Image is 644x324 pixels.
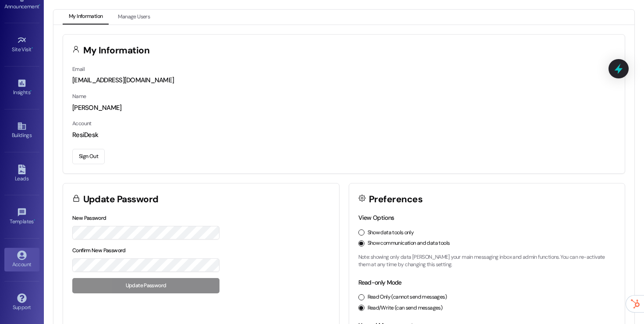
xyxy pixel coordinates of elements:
[368,304,443,312] label: Read/Write (can send messages)
[368,239,450,247] label: Show communication and data tools
[72,103,616,113] div: [PERSON_NAME]
[30,88,32,94] span: •
[4,33,39,56] a: Site Visit •
[72,247,126,254] label: Confirm New Password
[39,2,40,8] span: •
[4,162,39,186] a: Leads
[72,130,616,140] div: ResiDesk
[368,293,447,301] label: Read Only (cannot send messages)
[72,120,92,127] label: Account
[4,76,39,99] a: Insights •
[83,46,150,55] h3: My Information
[34,217,35,223] span: •
[32,45,33,51] span: •
[72,66,85,73] label: Email
[112,10,156,25] button: Manage Users
[358,254,616,269] p: Note: showing only data [PERSON_NAME] your main messaging inbox and admin functions. You can re-a...
[83,195,159,204] h3: Update Password
[368,229,414,237] label: Show data tools only
[72,215,106,222] label: New Password
[72,93,86,100] label: Name
[72,149,105,164] button: Sign Out
[4,291,39,314] a: Support
[358,214,394,222] label: View Options
[4,119,39,142] a: Buildings
[72,76,616,85] div: [EMAIL_ADDRESS][DOMAIN_NAME]
[4,205,39,229] a: Templates •
[63,10,109,25] button: My Information
[358,278,402,286] label: Read-only Mode
[4,248,39,271] a: Account
[369,195,422,204] h3: Preferences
